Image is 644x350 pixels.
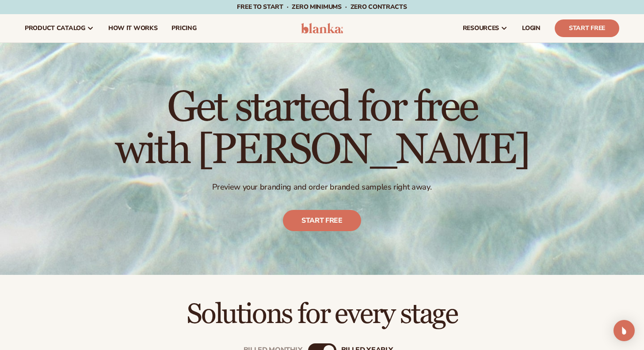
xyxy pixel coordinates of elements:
[522,25,541,32] span: LOGIN
[108,25,158,32] span: How It Works
[463,25,499,32] span: resources
[515,14,548,42] a: LOGIN
[25,25,85,32] span: product catalog
[115,182,529,192] p: Preview your branding and order branded samples right away.
[25,300,619,329] h2: Solutions for every stage
[301,23,343,34] img: logo
[171,25,196,32] span: pricing
[456,14,515,42] a: resources
[237,3,407,11] span: Free to start · ZERO minimums · ZERO contracts
[555,19,619,37] a: Start Free
[115,87,529,171] h1: Get started for free with [PERSON_NAME]
[164,14,203,42] a: pricing
[614,320,635,341] div: Open Intercom Messenger
[101,14,165,42] a: How It Works
[283,210,361,231] a: Start free
[18,14,101,42] a: product catalog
